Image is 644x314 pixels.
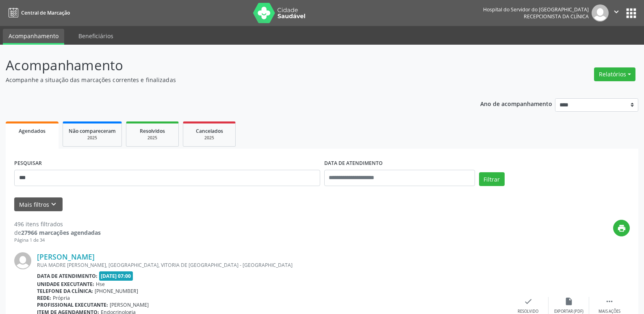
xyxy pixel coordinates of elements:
[613,220,630,236] button: print
[37,281,94,288] b: Unidade executante:
[3,29,64,45] a: Acompanhamento
[37,262,508,269] div: RUA MADRE [PERSON_NAME], [GEOGRAPHIC_DATA], VITORIA DE [GEOGRAPHIC_DATA] - [GEOGRAPHIC_DATA]
[594,67,635,81] button: Relatórios
[483,6,589,13] div: Hospital do Servidor do [GEOGRAPHIC_DATA]
[6,76,449,84] p: Acompanhe a situação das marcações correntes e finalizadas
[110,301,149,308] span: [PERSON_NAME]
[605,297,614,306] i: 
[612,7,621,16] i: 
[524,297,533,306] i: check
[69,128,116,134] span: Não compareceram
[19,128,46,134] span: Agendados
[6,55,449,76] p: Acompanhamento
[37,252,95,261] a: [PERSON_NAME]
[14,157,42,170] label: PESQUISAR
[479,172,505,186] button: Filtrar
[21,9,70,16] span: Central de Marcação
[132,135,173,141] div: 2025
[37,273,98,279] b: Data de atendimento:
[73,29,119,43] a: Beneficiários
[592,4,609,22] img: img
[53,295,70,301] span: Própria
[524,13,589,20] span: Recepcionista da clínica
[14,252,31,269] img: img
[14,197,63,212] button: Mais filtroskeyboard_arrow_down
[49,200,58,209] i: keyboard_arrow_down
[324,157,383,170] label: DATA DE ATENDIMENTO
[69,135,116,141] div: 2025
[140,128,165,134] span: Resolvidos
[14,228,101,237] div: de
[189,135,230,141] div: 2025
[99,271,133,281] span: [DATE] 07:00
[564,297,573,306] i: insert_drive_file
[96,281,105,288] span: Hse
[37,288,93,295] b: Telefone da clínica:
[37,301,108,308] b: Profissional executante:
[6,6,70,19] a: Central de Marcação
[95,288,138,295] span: [PHONE_NUMBER]
[21,229,101,236] strong: 27966 marcações agendadas
[14,237,101,244] div: Página 1 de 34
[14,220,101,228] div: 496 itens filtrados
[480,98,552,108] p: Ano de acompanhamento
[609,4,624,22] button: 
[196,128,223,134] span: Cancelados
[617,224,626,233] i: print
[37,295,51,301] b: Rede:
[624,6,638,20] button: apps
